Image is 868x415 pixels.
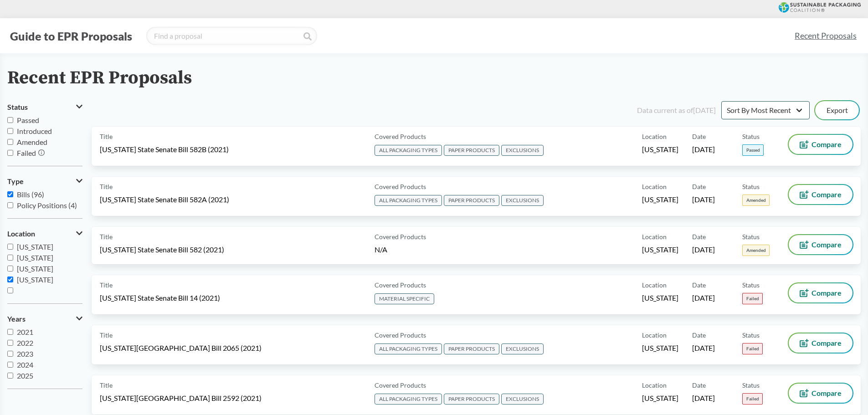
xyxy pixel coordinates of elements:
span: ALL PACKAGING TYPES [375,394,442,405]
a: Recent Proposals [791,26,861,46]
input: 2022 [7,340,13,346]
span: Passed [742,144,764,156]
span: Title [100,132,113,141]
span: [US_STATE] [17,242,53,251]
span: Title [100,232,113,241]
input: Passed [7,117,13,123]
input: [US_STATE] [7,277,13,282]
button: Compare [789,384,853,403]
button: Location [7,226,82,241]
span: Location [642,380,667,390]
span: PAPER PRODUCTS [444,394,499,405]
span: [DATE] [692,245,715,255]
span: Failed [742,293,763,304]
span: [DATE] [692,343,715,353]
button: Compare [789,283,853,302]
span: ALL PACKAGING TYPES [375,195,442,206]
span: [US_STATE] [642,393,678,403]
span: 2024 [17,360,33,369]
button: Status [7,99,82,115]
span: Title [100,182,113,191]
span: Covered Products [375,232,426,241]
input: [GEOGRAPHIC_DATA] [7,287,13,293]
span: [US_STATE] [17,275,53,284]
span: EXCLUSIONS [501,394,544,405]
button: Type [7,174,82,189]
input: 2021 [7,329,13,335]
span: Compare [812,339,842,347]
input: 2023 [7,351,13,357]
span: Date [692,232,706,241]
button: Compare [789,235,853,254]
span: ALL PACKAGING TYPES [375,343,442,354]
span: Location [642,232,667,241]
span: [US_STATE] State Senate Bill 582B (2021) [100,144,229,154]
span: Compare [812,241,842,248]
input: Introduced [7,128,13,134]
span: ALL PACKAGING TYPES [375,145,442,156]
input: Find a proposal [146,27,317,45]
span: Title [100,380,113,390]
input: Policy Positions (4) [7,202,13,208]
span: [US_STATE][GEOGRAPHIC_DATA] Bill 2592 (2021) [100,393,262,403]
span: [US_STATE] [642,343,678,353]
span: Covered Products [375,280,426,290]
span: [US_STATE] [642,195,678,205]
button: Compare [789,185,853,204]
span: 2025 [17,371,33,380]
span: Location [642,330,667,340]
span: MATERIAL SPECIFIC [375,293,434,304]
input: Bills (96) [7,191,13,197]
span: Type [7,177,24,185]
span: Covered Products [375,330,426,340]
span: Compare [812,141,842,148]
span: 2021 [17,328,33,336]
span: Status [7,103,28,111]
span: Amended [17,138,47,146]
span: [US_STATE] [17,264,53,273]
span: EXCLUSIONS [501,343,544,354]
span: Title [100,280,113,290]
span: [US_STATE] State Senate Bill 14 (2021) [100,293,220,303]
span: [US_STATE][GEOGRAPHIC_DATA] Bill 2065 (2021) [100,343,262,353]
span: [US_STATE] [642,293,678,303]
input: 2025 [7,373,13,379]
span: PAPER PRODUCTS [444,145,499,156]
span: Date [692,182,706,191]
div: Data current as of [DATE] [637,105,716,116]
span: Status [742,330,760,340]
input: 2024 [7,362,13,368]
span: [US_STATE] State Senate Bill 582 (2021) [100,245,224,255]
span: [US_STATE] [642,144,678,154]
button: Compare [789,333,853,353]
span: Location [7,230,35,238]
span: Date [692,380,706,390]
span: Amended [742,245,770,256]
span: Bills (96) [17,190,44,199]
span: Date [692,132,706,141]
span: Location [642,132,667,141]
input: Failed [7,150,13,156]
span: Status [742,132,760,141]
span: [US_STATE] State Senate Bill 582A (2021) [100,195,229,205]
span: Compare [812,389,842,397]
span: EXCLUSIONS [501,145,544,156]
span: Covered Products [375,132,426,141]
span: N/A [375,245,387,254]
input: [US_STATE] [7,255,13,261]
span: PAPER PRODUCTS [444,195,499,206]
input: Amended [7,139,13,145]
span: Status [742,232,760,241]
span: Compare [812,289,842,297]
span: Policy Positions (4) [17,201,77,210]
span: 2022 [17,338,33,347]
span: Failed [17,149,36,157]
span: 2023 [17,349,33,358]
input: [US_STATE] [7,244,13,250]
span: Date [692,330,706,340]
span: Passed [17,116,39,124]
span: [DATE] [692,393,715,403]
span: Status [742,280,760,290]
input: [US_STATE] [7,266,13,272]
span: Introduced [17,127,52,135]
